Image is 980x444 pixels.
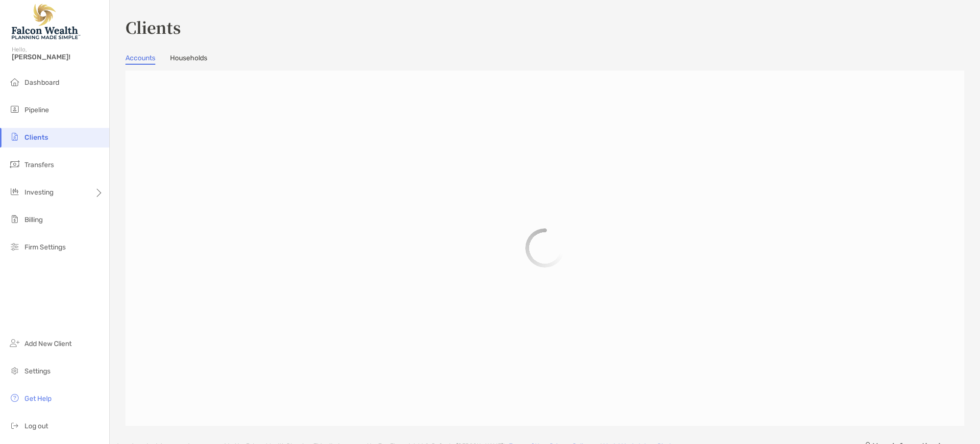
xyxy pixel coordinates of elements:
img: clients icon [9,131,21,143]
span: Transfers [24,161,54,169]
img: dashboard icon [9,76,21,88]
span: Firm Settings [24,243,66,251]
span: Pipeline [24,106,49,114]
span: Settings [24,367,50,375]
img: Falcon Wealth Planning Logo [12,4,80,39]
span: Log out [24,422,48,430]
img: logout icon [9,419,21,431]
h3: Clients [125,16,964,38]
img: billing icon [9,213,21,225]
span: Get Help [24,395,51,403]
img: investing icon [9,186,21,197]
img: settings icon [9,365,21,376]
img: firm-settings icon [9,241,21,252]
img: get-help icon [9,392,21,404]
span: Billing [24,216,43,224]
img: transfers icon [9,158,21,170]
span: Add New Client [24,340,72,348]
span: [PERSON_NAME]! [12,53,103,61]
img: pipeline icon [9,103,21,115]
span: Dashboard [24,78,59,87]
a: Accounts [125,54,155,65]
span: Investing [24,188,53,197]
img: add_new_client icon [9,337,21,349]
a: Households [170,54,207,65]
span: Clients [24,133,48,142]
